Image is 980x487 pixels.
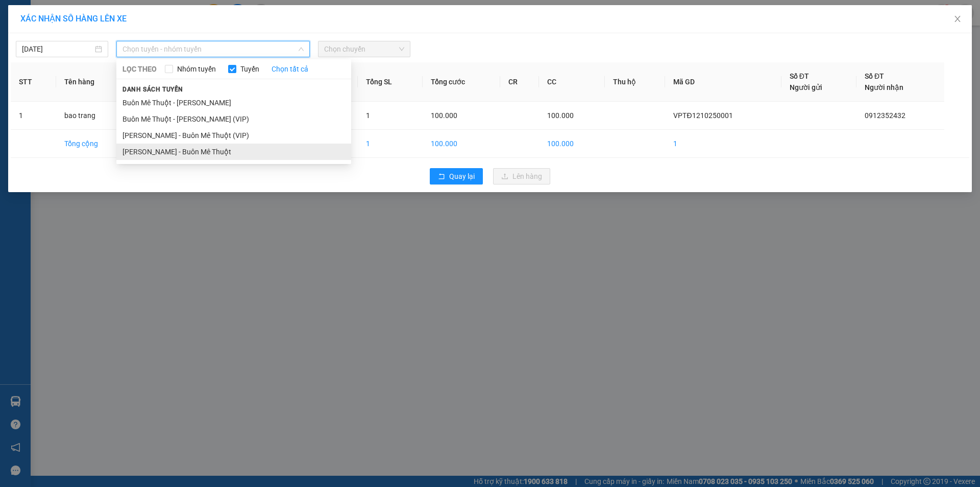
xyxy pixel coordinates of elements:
[116,85,189,94] span: Danh sách tuyến
[547,111,574,120] span: 100.000
[500,62,540,102] th: CR
[366,111,370,120] span: 1
[324,41,404,57] span: Chọn chuyến
[423,62,500,102] th: Tổng cước
[20,14,127,24] span: XÁC NHẬN SỐ HÀNG LÊN XE
[116,127,351,144] li: [PERSON_NAME] - Buôn Mê Thuột (VIP)
[430,168,483,184] button: rollbackQuay lại
[449,171,475,182] span: Quay lại
[790,83,822,91] span: Người gửi
[665,130,781,158] td: 1
[539,130,605,158] td: 100.000
[11,62,56,102] th: STT
[953,15,962,23] span: close
[790,72,809,80] span: Số ĐT
[605,62,665,102] th: Thu hộ
[865,83,903,91] span: Người nhận
[358,62,423,102] th: Tổng SL
[11,102,56,130] td: 1
[438,173,445,181] span: rollback
[272,63,308,75] a: Chọn tất cả
[865,72,884,80] span: Số ĐT
[22,43,93,55] input: 12/10/2025
[673,111,732,120] span: VPTĐ1210250001
[865,111,905,120] span: 0912352432
[56,102,133,130] td: bao trang
[431,111,457,120] span: 100.000
[236,63,263,75] span: Tuyến
[116,111,351,127] li: Buôn Mê Thuột - [PERSON_NAME] (VIP)
[423,130,500,158] td: 100.000
[943,5,972,34] button: Close
[122,41,304,57] span: Chọn tuyến - nhóm tuyến
[116,95,351,111] li: Buôn Mê Thuột - [PERSON_NAME]
[665,62,781,102] th: Mã GD
[56,130,133,158] td: Tổng cộng
[122,63,157,75] span: LỌC THEO
[116,144,351,160] li: [PERSON_NAME] - Buôn Mê Thuột
[298,46,304,52] span: down
[173,63,220,75] span: Nhóm tuyến
[358,130,423,158] td: 1
[539,62,605,102] th: CC
[493,168,550,184] button: uploadLên hàng
[56,62,133,102] th: Tên hàng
